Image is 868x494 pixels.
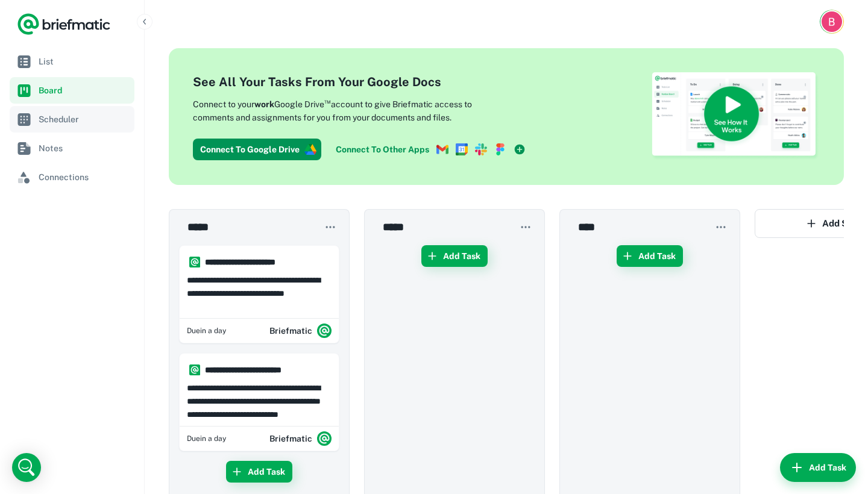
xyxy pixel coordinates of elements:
[10,106,134,133] a: Scheduler
[10,48,134,75] a: List
[39,84,130,97] span: Board
[193,139,321,160] button: Connect To Google Drive
[317,324,332,338] img: system.png
[421,245,488,267] button: Add Task
[269,324,312,337] h6: Briefmatic
[12,453,41,482] div: Open Intercom Messenger
[189,257,200,267] img: https://app.briefmatic.com/assets/integrations/system.png
[780,453,856,482] button: Add Task
[189,364,200,375] img: https://app.briefmatic.com/assets/integrations/system.png
[324,97,331,105] sup: ™
[17,12,111,36] a: Logo
[822,11,842,32] img: Ben
[193,96,512,124] p: Connect to your Google Drive account to give Briefmatic access to comments and assignments for yo...
[10,164,134,190] a: Connections
[193,73,530,91] h4: See All Your Tasks From Your Google Docs
[39,170,130,184] span: Connections
[331,139,530,160] a: Connect To Other Apps
[39,113,130,126] span: Scheduler
[10,135,134,161] a: Notes
[39,55,130,68] span: List
[617,245,683,267] button: Add Task
[820,10,844,34] button: Account button
[317,431,332,446] img: system.png
[187,433,226,444] span: Friday, 10 Oct
[269,427,332,451] div: Briefmatic
[269,319,332,343] div: Briefmatic
[269,432,312,445] h6: Briefmatic
[254,99,274,109] b: work
[226,461,292,483] button: Add Task
[187,325,226,336] span: Friday, 10 Oct
[10,77,134,104] a: Board
[39,142,130,155] span: Notes
[651,72,820,161] img: See How Briefmatic Works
